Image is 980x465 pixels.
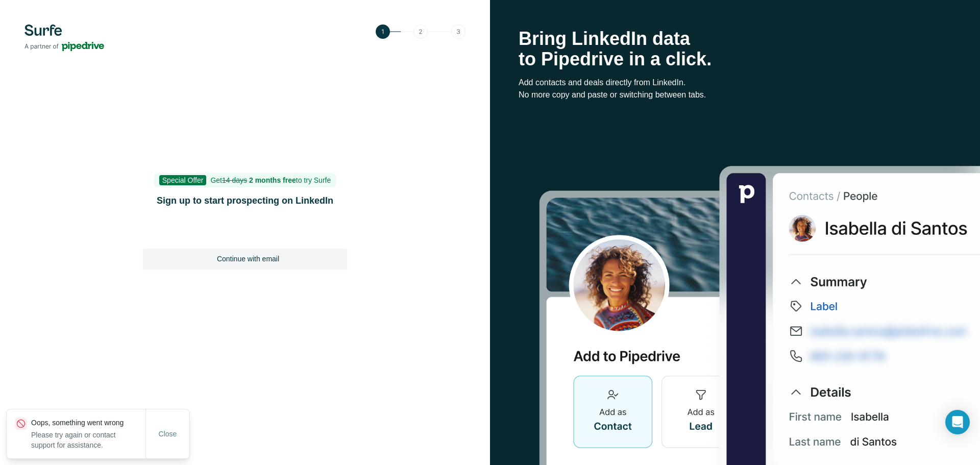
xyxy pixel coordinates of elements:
[143,193,347,208] h1: Sign up to start prospecting on LinkedIn
[539,165,980,465] img: Surfe Stock Photo - Selling good vibes
[376,25,465,39] img: Step 1
[519,29,951,69] h1: Bring LinkedIn data to Pipedrive in a click.
[159,429,177,439] span: Close
[138,221,352,243] iframe: Sign in with Google Button
[217,254,279,264] span: Continue with email
[31,430,145,450] p: Please try again or contact support for assistance.
[945,410,970,434] div: Open Intercom Messenger
[31,418,145,428] p: Oops, something went wrong
[222,176,247,184] s: 14 days
[210,176,331,184] span: Get to try Surfe
[519,77,951,89] p: Add contacts and deals directly from LinkedIn.
[152,425,184,443] button: Close
[519,89,951,101] p: No more copy and paste or switching between tabs.
[24,25,104,51] img: Surfe's logo
[249,176,296,184] b: 2 months free
[159,175,207,185] span: Special Offer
